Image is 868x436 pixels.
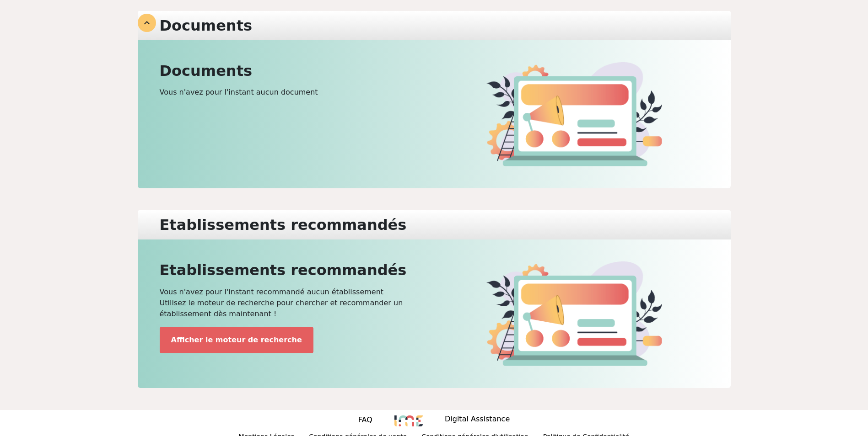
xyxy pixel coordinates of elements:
h2: Documents [160,62,429,80]
a: FAQ [358,415,372,427]
p: Vous n'avez pour l'instant aucun document [160,87,429,98]
div: Documents [154,15,258,37]
img: actu.png [486,261,662,366]
p: Digital Assistance [445,414,510,426]
img: 8235.png [394,415,423,426]
p: FAQ [358,415,372,425]
h2: Etablissements recommandés [160,261,429,279]
p: Vous n'avez pour l'instant recommandé aucun établissement Utilisez le moteur de recherche pour ch... [160,287,429,319]
div: expand_less [138,14,156,32]
button: Afficher le moteur de recherche [160,327,313,353]
img: actu.png [486,62,662,166]
div: Etablissements recommandés [154,214,412,236]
